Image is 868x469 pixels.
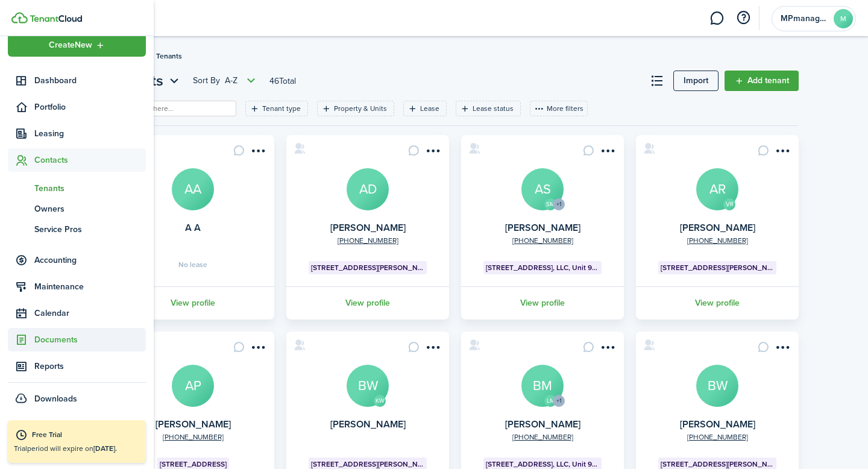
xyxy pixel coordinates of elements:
[34,223,146,236] span: Service Pros
[8,33,146,57] button: Open menu
[486,262,600,273] span: [STREET_ADDRESS], LLC, Unit 986
[193,74,259,88] button: Sort byA-Z
[34,154,146,166] span: Contacts
[193,74,259,88] button: Open menu
[597,341,617,357] button: Open menu
[8,219,146,239] a: Service Pros
[338,235,398,246] a: [PHONE_NUMBER]
[553,395,565,407] avatar-counter: +1
[225,75,237,87] span: A-Z
[347,365,389,407] a: BW
[34,333,146,346] span: Documents
[34,360,146,373] span: Reports
[317,101,394,116] filter-tag: Open filter
[245,101,308,116] filter-tag: Open filter
[544,198,556,210] avatar-text: SM
[673,71,719,91] a: Import
[459,286,626,319] a: View profile
[8,198,146,219] a: Owners
[723,198,735,210] avatar-text: VR
[687,235,748,246] a: [PHONE_NUMBER]
[8,420,146,463] a: Free TrialTrialperiod will expire on[DATE].
[512,432,573,442] a: [PHONE_NUMBER]
[420,103,439,114] filter-tag-label: Lease
[11,12,28,24] img: TenantCloud
[262,103,301,114] filter-tag-label: Tenant type
[285,286,451,319] a: View profile
[34,127,146,140] span: Leasing
[248,341,267,357] button: Open menu
[423,145,442,161] button: Open menu
[34,182,146,195] span: Tenants
[521,168,564,210] a: AS
[597,145,617,161] button: Open menu
[834,9,853,28] avatar-text: M
[725,71,799,91] a: Add tenant
[403,101,447,116] filter-tag: Open filter
[172,168,214,210] a: AA
[456,101,521,116] filter-tag: Open filter
[733,8,753,28] button: Open resource center
[8,354,146,378] a: Reports
[178,261,207,268] span: No lease
[553,198,565,210] avatar-counter: +1
[156,51,182,61] span: Tenants
[544,395,556,407] avatar-text: LM
[30,15,82,22] img: TenantCloud
[530,101,588,116] button: More filters
[8,69,146,92] a: Dashboard
[172,365,214,407] a: AP
[34,101,146,113] span: Portfolio
[347,168,389,210] a: AD
[680,417,755,431] a: [PERSON_NAME]
[634,286,800,319] a: View profile
[49,41,92,49] span: Create New
[27,443,117,454] span: period will expire on
[8,178,146,198] a: Tenants
[34,203,146,215] span: Owners
[505,221,580,234] a: [PERSON_NAME]
[521,365,564,407] a: BM
[248,145,267,161] button: Open menu
[185,221,201,234] a: A A
[330,417,406,431] a: [PERSON_NAME]
[330,221,406,234] a: [PERSON_NAME]
[772,341,791,357] button: Open menu
[126,103,232,115] input: Search here...
[93,443,117,454] b: [DATE].
[696,168,738,210] a: AR
[269,75,296,87] header-page-total: 46 Total
[423,341,442,357] button: Open menu
[32,429,140,441] div: Free Trial
[781,14,829,23] span: MPmanagementpartners
[696,365,738,407] a: BW
[334,103,387,114] filter-tag-label: Property & Units
[512,235,573,246] a: [PHONE_NUMBER]
[705,3,728,34] a: Messaging
[772,145,791,161] button: Open menu
[14,443,140,454] p: Trial
[311,262,425,273] span: [STREET_ADDRESS][PERSON_NAME], LLC, Unit 184
[156,417,231,431] a: [PERSON_NAME]
[34,74,146,87] span: Dashboard
[34,392,77,405] span: Downloads
[505,417,580,431] a: [PERSON_NAME]
[110,286,276,319] a: View profile
[34,307,146,319] span: Calendar
[687,432,748,442] a: [PHONE_NUMBER]
[661,262,775,273] span: [STREET_ADDRESS][PERSON_NAME], LLC, Unit 3
[374,395,386,407] avatar-text: KW
[473,103,514,114] filter-tag-label: Lease status
[680,221,755,234] a: [PERSON_NAME]
[34,254,146,266] span: Accounting
[34,280,146,293] span: Maintenance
